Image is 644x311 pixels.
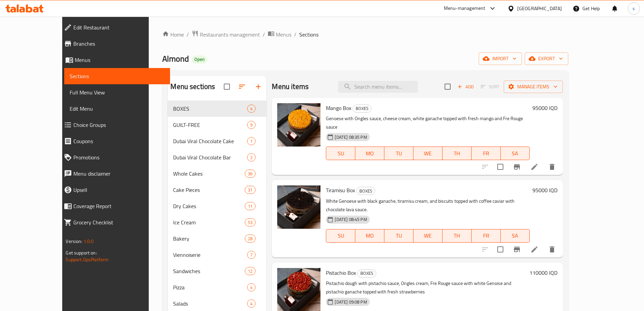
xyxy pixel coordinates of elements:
div: items [245,235,256,243]
button: FR [472,147,501,160]
span: Select section [440,80,455,94]
a: Choice Groups [58,117,170,133]
span: 36 [245,171,255,177]
div: Open [192,55,207,64]
span: 7 [247,252,255,258]
span: SA [503,149,527,158]
span: Dry Cakes [173,202,245,210]
a: Promotions [58,149,170,165]
span: 28 [245,236,255,242]
p: Pistachio dough with pistachio sauce, Ongles cream, Fre Rouge sauce with white Genoise and pistac... [326,279,526,296]
span: BOXES [357,187,375,195]
button: WE [413,147,443,160]
div: [GEOGRAPHIC_DATA] [517,5,562,12]
span: SU [329,231,353,241]
img: Mango Box [277,103,320,147]
span: export [530,54,563,63]
span: TH [445,231,469,241]
span: FR [474,149,498,158]
span: Sort sections [234,79,250,95]
div: Ice Cream [173,218,245,226]
button: TH [443,229,472,243]
a: Full Menu View [64,84,170,101]
a: Edit Menu [64,101,170,117]
div: Dubai Viral Chocolate Cake1 [168,133,266,149]
span: 53 [245,219,255,226]
div: BOXES [357,269,376,277]
button: TH [443,147,472,160]
div: items [247,105,256,113]
div: items [247,137,256,145]
button: SA [501,229,530,243]
div: items [247,299,256,308]
span: TH [445,149,469,158]
span: Dubai Viral Chocolate Cake [173,137,247,145]
span: MO [358,231,382,241]
button: Add [455,82,476,92]
span: Salads [173,299,247,308]
h6: 95000 IQD [532,185,557,195]
button: delete [544,159,560,175]
span: Add item [455,82,476,92]
span: 4 [247,106,255,112]
div: items [247,283,256,291]
span: 4 [247,301,255,307]
span: 11 [245,203,255,209]
span: Menu disclaimer [73,170,164,178]
span: 31 [245,187,255,193]
div: BOXES [356,187,375,195]
span: Menus [75,56,164,64]
span: Almond [162,51,189,66]
h6: 95000 IQD [532,103,557,113]
span: [DATE] 08:35 PM [332,134,369,140]
span: [DATE] 08:45 PM [332,216,369,223]
button: TU [384,229,413,243]
button: SU [326,147,355,160]
span: Menus [276,30,291,39]
span: Viennoiserie [173,251,247,259]
a: Branches [58,36,170,52]
span: Promotions [73,153,164,161]
span: import [484,54,517,63]
span: Tiramisu Box [326,185,355,195]
span: MO [358,149,382,158]
span: Cake Pieces [173,186,245,194]
div: Dry Cakes11 [168,198,266,214]
span: BOXES [173,105,247,113]
span: WE [416,149,440,158]
div: items [245,186,256,194]
div: items [245,218,256,226]
div: items [245,267,256,275]
span: Grocery Checklist [73,218,164,226]
button: Manage items [504,81,563,93]
span: Pizza [173,283,247,291]
span: Pistachio Box [326,268,356,278]
button: Add section [250,79,266,95]
span: SU [329,149,353,158]
div: Dubai Viral Chocolate Bar2 [168,149,266,165]
h2: Menu sections [170,82,215,92]
a: Upsell [58,182,170,198]
div: Menu-management [444,4,485,13]
span: Coverage Report [73,202,164,210]
button: Branch-specific-item [509,159,525,175]
span: Sections [70,72,164,80]
span: Coupons [73,137,164,145]
a: Restaurants management [192,30,260,39]
span: Dubai Viral Chocolate Bar [173,153,247,161]
span: Version: [66,237,82,246]
div: items [245,202,256,210]
a: Menu disclaimer [58,165,170,182]
a: Edit menu item [530,245,539,253]
span: Whole Cakes [173,170,245,178]
span: TU [387,231,411,241]
div: items [245,170,256,178]
span: 2 [247,154,255,161]
button: TU [384,147,413,160]
nav: breadcrumb [162,30,568,39]
button: SU [326,229,355,243]
span: Select section first [476,82,504,92]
